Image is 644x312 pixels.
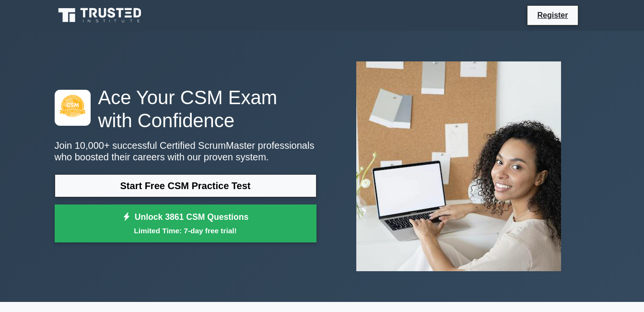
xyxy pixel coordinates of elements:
p: Join 10,000+ successful Certified ScrumMaster professionals who boosted their careers with our pr... [55,140,316,163]
a: Register [531,9,574,21]
small: Limited Time: 7-day free trial! [67,225,304,236]
h1: Ace Your CSM Exam with Confidence [55,86,316,132]
a: Start Free CSM Practice Test [55,174,316,197]
a: Unlock 3861 CSM QuestionsLimited Time: 7-day free trial! [55,204,316,243]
